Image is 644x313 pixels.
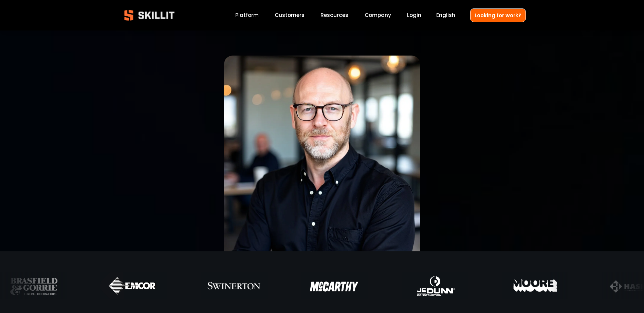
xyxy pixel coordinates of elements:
[407,11,421,20] a: Login
[436,11,455,19] span: English
[320,11,348,20] a: folder dropdown
[235,11,259,20] a: Platform
[118,5,180,25] img: Skillit
[470,8,526,22] a: Looking for work?
[365,11,391,20] a: Company
[320,11,348,19] span: Resources
[275,11,305,20] a: Customers
[436,11,455,20] div: language picker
